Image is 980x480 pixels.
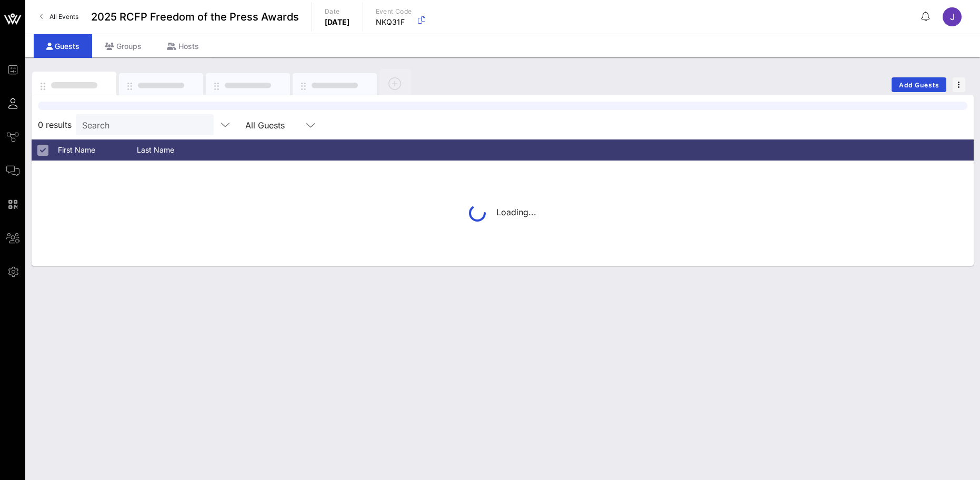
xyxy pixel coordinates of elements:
[91,9,299,25] span: 2025 RCFP Freedom of the Press Awards
[943,7,962,26] div: J
[325,6,350,17] p: Date
[92,34,154,58] div: Groups
[154,34,212,58] div: Hosts
[898,81,940,89] span: Add Guests
[38,118,72,131] span: 0 results
[892,77,946,92] button: Add Guests
[325,17,350,27] p: [DATE]
[137,139,216,161] div: Last Name
[376,6,412,17] p: Event Code
[58,139,137,161] div: First Name
[376,17,412,27] p: NKQ31F
[34,8,85,25] a: All Events
[34,34,92,58] div: Guests
[49,13,78,21] span: All Events
[245,121,285,130] div: All Guests
[950,12,955,22] span: J
[239,114,323,135] div: All Guests
[469,205,536,222] div: Loading...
